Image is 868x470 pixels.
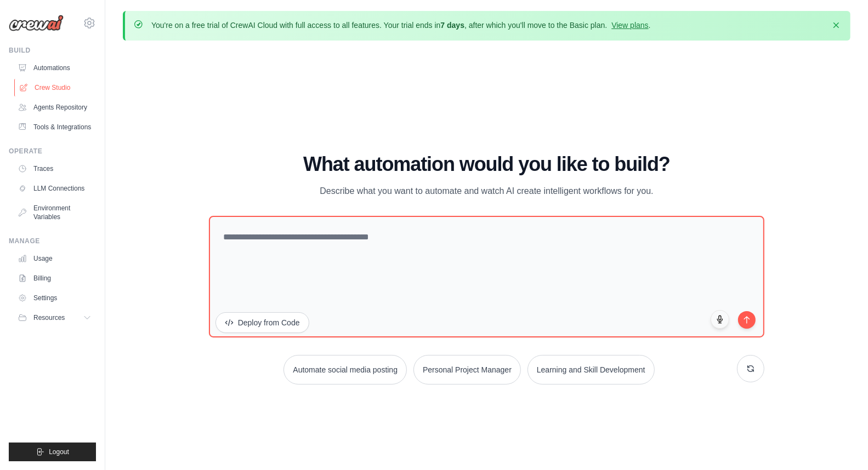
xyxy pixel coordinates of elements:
[13,59,96,77] a: Automations
[13,250,96,267] a: Usage
[9,15,64,31] img: Logo
[440,21,464,30] strong: 7 days
[33,313,65,322] span: Resources
[215,312,309,333] button: Deploy from Code
[13,99,96,116] a: Agents Repository
[13,199,96,226] a: Environment Variables
[9,46,96,55] div: Build
[13,160,96,177] a: Traces
[9,237,96,245] div: Manage
[303,184,671,198] p: Describe what you want to automate and watch AI create intelligent workflows for you.
[14,79,97,96] a: Crew Studio
[611,21,648,30] a: View plans
[13,180,96,197] a: LLM Connections
[283,355,407,385] button: Automate social media posting
[9,147,96,156] div: Operate
[49,448,69,456] span: Logout
[13,309,96,326] button: Resources
[151,20,651,31] p: You're on a free trial of CrewAI Cloud with full access to all features. Your trial ends in , aft...
[527,355,655,385] button: Learning and Skill Development
[13,118,96,136] a: Tools & Integrations
[413,355,521,385] button: Personal Project Manager
[13,270,96,287] a: Billing
[13,289,96,307] a: Settings
[209,153,765,175] h1: What automation would you like to build?
[9,443,96,461] button: Logout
